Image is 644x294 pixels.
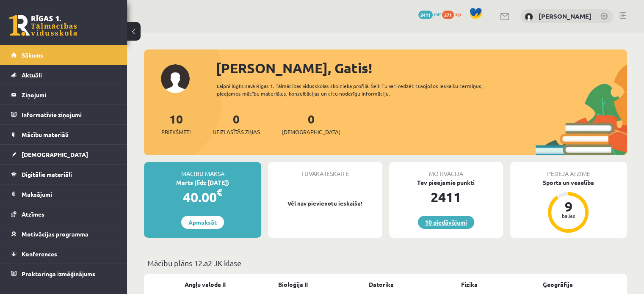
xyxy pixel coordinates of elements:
[22,210,44,218] span: Atzīmes
[11,224,116,244] a: Motivācijas programma
[389,162,503,178] div: Motivācija
[539,12,591,20] a: [PERSON_NAME]
[455,11,461,17] span: xp
[144,178,261,187] div: Marts (līdz [DATE])
[418,11,433,19] span: 2411
[442,11,465,17] a: 271 xp
[461,280,478,289] a: Fizika
[213,111,260,136] a: 0Neizlasītās ziņas
[542,280,572,289] a: Ģeogrāfija
[147,257,624,269] p: Mācību plāns 12.a2 JK klase
[11,204,116,224] a: Atzīmes
[442,11,454,19] span: 271
[11,264,116,283] a: Proktoringa izmēģinājums
[278,280,308,289] a: Bioloģija II
[525,13,533,21] img: Gatis Pormalis
[22,184,116,204] legend: Maksājumi
[181,216,224,229] a: Apmaksāt
[161,111,191,136] a: 10Priekšmeti
[22,250,57,258] span: Konferences
[510,178,627,187] div: Sports un veselība
[11,125,116,144] a: Mācību materiāli
[11,184,116,204] a: Maksājumi
[418,216,474,229] a: 10 piedāvājumi
[11,45,116,65] a: Sākums
[22,170,72,178] span: Digitālie materiāli
[272,199,378,208] p: Vēl nav pievienotu ieskaišu!
[11,105,116,124] a: Informatīvie ziņojumi
[418,11,441,17] a: 2411 mP
[268,162,382,178] div: Tuvākā ieskaite
[9,15,77,36] a: Rīgas 1. Tālmācības vidusskola
[11,65,116,85] a: Aktuāli
[22,131,69,138] span: Mācību materiāli
[161,128,191,136] span: Priekšmeti
[11,165,116,184] a: Digitālie materiāli
[217,186,222,198] span: €
[22,71,42,79] span: Aktuāli
[434,11,441,17] span: mP
[556,213,581,218] div: balles
[22,270,95,278] span: Proktoringa izmēģinājums
[22,85,116,104] legend: Ziņojumi
[369,280,394,289] a: Datorika
[11,244,116,264] a: Konferences
[144,187,261,207] div: 40.00
[556,200,581,213] div: 9
[216,58,627,78] div: [PERSON_NAME], Gatis!
[282,111,340,136] a: 0[DEMOGRAPHIC_DATA]
[22,105,116,124] legend: Informatīvie ziņojumi
[22,230,88,238] span: Motivācijas programma
[11,145,116,164] a: [DEMOGRAPHIC_DATA]
[144,162,261,178] div: Mācību maksa
[282,128,340,136] span: [DEMOGRAPHIC_DATA]
[510,162,627,178] div: Pēdējā atzīme
[22,51,43,59] span: Sākums
[217,82,507,97] div: Laipni lūgts savā Rīgas 1. Tālmācības vidusskolas skolnieka profilā. Šeit Tu vari redzēt tuvojošo...
[389,187,503,207] div: 2411
[213,128,260,136] span: Neizlasītās ziņas
[11,85,116,104] a: Ziņojumi
[185,280,226,289] a: Angļu valoda II
[389,178,503,187] div: Tev pieejamie punkti
[22,151,88,158] span: [DEMOGRAPHIC_DATA]
[510,178,627,234] a: Sports un veselība 9 balles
